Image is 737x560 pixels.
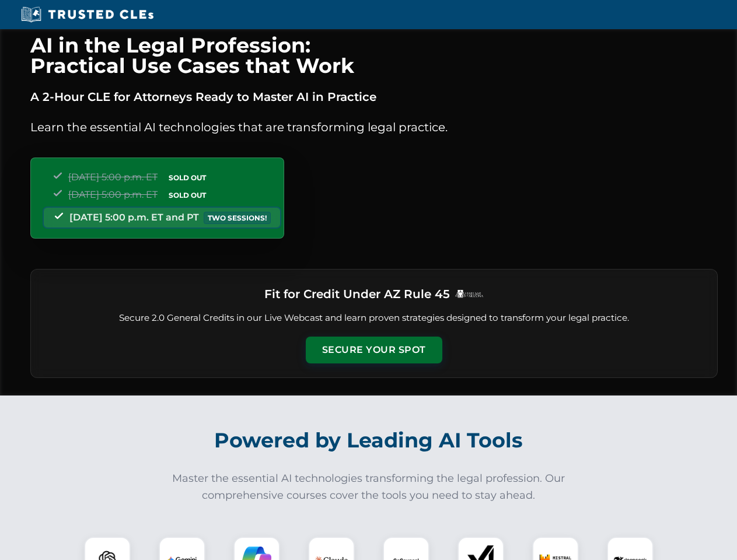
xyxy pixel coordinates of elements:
[264,283,450,304] h3: Fit for Credit Under AZ Rule 45
[30,118,718,136] p: Learn the essential AI technologies that are transforming legal practice.
[68,189,158,200] span: [DATE] 5:00 p.m. ET
[45,311,703,325] p: Secure 2.0 General Credits in our Live Webcast and learn proven strategies designed to transform ...
[306,337,442,363] button: Secure Your Spot
[165,189,210,201] span: SOLD OUT
[455,289,484,298] img: Logo
[18,6,157,23] img: Trusted CLEs
[30,35,718,76] h1: AI in the Legal Profession: Practical Use Cases that Work
[68,171,158,183] span: [DATE] 5:00 p.m. ET
[46,420,692,461] h2: Powered by Leading AI Tools
[165,171,210,184] span: SOLD OUT
[165,470,573,504] p: Master the essential AI technologies transforming the legal profession. Our comprehensive courses...
[30,87,718,106] p: A 2-Hour CLE for Attorneys Ready to Master AI in Practice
